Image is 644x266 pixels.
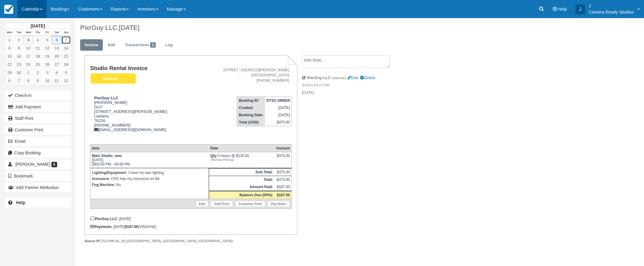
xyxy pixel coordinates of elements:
[14,52,24,60] a: 16
[211,201,233,207] a: Staff Print
[94,96,119,100] strong: PixrGuy LLC
[5,36,14,44] a: 1
[276,154,290,163] div: $375.00
[119,24,139,31] span: [DATE]
[90,145,209,152] th: Item
[302,83,404,89] em: [DATE] 04:27 PM
[33,69,42,77] a: 2
[90,73,136,84] em: Deposit
[92,183,114,187] strong: Fog Machine
[90,152,209,168] td: [DATE] 03:00 PM - 06:00 PM
[61,29,71,36] th: Sun
[5,69,14,77] a: 29
[14,69,24,77] a: 30
[198,68,289,83] address: [STREET_ADDRESS][PERSON_NAME] [GEOGRAPHIC_DATA] [PHONE_NUMBER]
[209,152,275,168] td: 3 Hours @ $125.00
[5,102,71,112] button: Add Payment
[61,69,71,77] a: 5
[43,60,52,69] a: 26
[589,9,634,15] p: Camera Ready Studios
[52,36,61,44] a: 6
[210,154,217,158] strong: Qty
[266,98,290,103] strong: DYSC-280825
[161,39,177,51] a: Log
[5,29,14,36] th: Mon
[52,77,61,85] a: 11
[14,29,24,36] th: Tue
[119,217,131,221] em: [DATE]
[33,29,42,36] th: Thu
[125,225,138,229] strong: $187.50
[265,104,292,111] td: [DATE]
[347,75,358,80] a: Edit
[24,52,33,60] a: 17
[24,77,33,85] a: 8
[61,36,71,44] a: 7
[275,168,292,176] td: $375.00
[92,154,122,158] strong: Main Studio_new
[268,201,290,207] a: Pay Now
[15,162,50,167] span: [PERSON_NAME]
[5,44,14,52] a: 8
[43,29,52,36] th: Fri
[14,36,24,44] a: 2
[80,39,103,51] a: Invoice
[92,177,109,181] strong: Insurance
[33,44,42,52] a: 11
[148,225,155,229] small: 4760
[14,44,24,52] a: 9
[92,170,207,176] p: : I have my own lighting
[33,52,42,60] a: 18
[33,77,42,85] a: 9
[553,7,557,11] i: Help
[5,77,14,85] a: 6
[5,171,71,181] button: Bookmark
[14,60,24,69] a: 23
[31,24,45,28] strong: [DATE]
[302,90,404,96] p: [DATE]
[5,198,71,207] a: Help
[90,225,112,229] strong: Payments
[33,36,42,44] a: 4
[209,191,275,199] th: Balance Due (50%):
[237,97,265,104] th: Booking ID:
[558,7,567,11] span: Help
[196,201,208,207] a: Edit
[61,60,71,69] a: 28
[5,159,71,169] a: [PERSON_NAME] 6
[237,104,265,111] th: Created:
[24,29,33,36] th: Wed
[90,96,195,139] div: [PERSON_NAME] GUY [STREET_ADDRESS][PERSON_NAME] Lantana 76226 [PHONE_NUMBER] [EMAIL_ADDRESS][DOMA...
[103,39,120,51] a: Edit
[84,239,297,243] div: [TECHNICAL_ID] ([GEOGRAPHIC_DATA], [GEOGRAPHIC_DATA], [GEOGRAPHIC_DATA])
[43,77,52,85] a: 10
[52,44,61,52] a: 13
[90,65,195,72] h1: Studio Rental Invoice
[332,76,346,80] small: (website)
[43,69,52,77] a: 3
[52,52,61,60] a: 20
[360,75,375,80] a: Delete
[92,182,207,188] p: : No
[24,60,33,69] a: 24
[120,39,160,51] a: Transactions1
[209,168,275,176] th: Sub-Total:
[5,114,71,123] a: Staff Print
[90,225,292,229] div: : [DATE] (VISA )
[5,148,71,158] button: Copy Booking
[43,36,52,44] a: 5
[61,77,71,85] a: 12
[33,60,42,69] a: 25
[24,36,33,44] a: 3
[307,75,331,80] strong: PixrGuy LLC
[61,44,71,52] a: 14
[209,145,275,152] th: Rate
[209,176,275,184] th: Total:
[5,52,14,60] a: 15
[14,77,24,85] a: 7
[5,136,71,146] button: Email
[277,193,290,197] strong: $187.50
[575,5,585,14] div: J
[5,91,71,100] button: Check-in
[92,176,207,182] p: : CRS Has my insurance on file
